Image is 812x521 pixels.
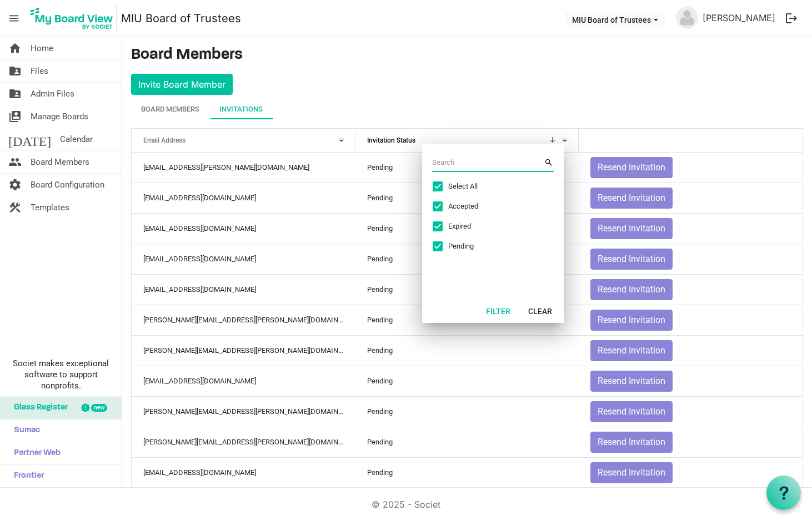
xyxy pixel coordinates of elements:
[590,249,673,270] button: Resend Invitation
[448,241,532,251] span: Pending
[590,310,673,331] button: Resend Invitation
[590,218,673,239] button: Resend Invitation
[60,128,93,150] span: Calendar
[31,174,104,196] span: Board Configuration
[422,144,564,323] div: Excel filter dialog
[31,151,89,173] span: Board Members
[31,196,69,219] span: Templates
[8,397,68,419] span: Glass Register
[8,37,22,59] span: home
[590,188,673,209] button: Resend Invitation
[590,279,673,300] button: Resend Invitation
[544,156,554,169] span: Search
[27,4,117,32] img: My Board View Logo
[8,174,22,196] span: settings
[8,83,22,105] span: folder_shared
[355,305,579,335] td: Pending column header Invitation Status
[132,213,355,244] td: tobylieb@gmail.com column header Email Address
[91,404,107,412] div: new
[31,105,88,128] span: Manage Boards
[355,427,579,457] td: Pending column header Invitation Status
[448,181,532,191] span: Select All
[3,8,24,29] span: menu
[132,335,355,366] td: ramani.ayer@gmail.com column header Email Address
[27,4,121,32] a: My Board View Logo
[579,274,803,305] td: Resend Invitation is template cell column header
[448,221,532,231] span: Expired
[8,128,51,150] span: [DATE]
[132,153,355,183] td: greenfield.doug@gmail.com column header Email Address
[31,83,74,105] span: Admin Files
[579,305,803,335] td: Resend Invitation is template cell column header
[8,419,40,442] span: Sumac
[372,499,440,510] a: © 2025 - Societ
[355,274,579,305] td: Pending column header Invitation Status
[132,244,355,274] td: sivanmukti@gmail.com column header Email Address
[132,274,355,305] td: vargiro@mac.com column header Email Address
[132,366,355,396] td: bdaniels@tm.org column header Email Address
[131,46,803,65] h3: Board Members
[590,462,673,483] button: Resend Invitation
[590,401,673,422] button: Resend Invitation
[355,366,579,396] td: Pending column header Invitation Status
[579,335,803,366] td: Resend Invitation is template cell column header
[355,153,579,183] td: Pending column header Invitation Status
[8,105,22,128] span: switch_account
[590,340,673,361] button: Resend Invitation
[219,104,263,115] div: Invitations
[579,396,803,427] td: Resend Invitation is template cell column header
[132,396,355,427] td: paul.gelderloos@maharishi.net column header Email Address
[355,183,579,213] td: Pending column header Invitation Status
[367,136,415,144] span: Invitation Status
[8,151,22,173] span: people
[432,154,544,171] input: Search
[448,201,532,211] span: Accepted
[132,183,355,213] td: rogersb2@mac.com column header Email Address
[565,12,665,27] button: MIU Board of Trustees dropdownbutton
[132,457,355,488] td: fredg@lisco.com column header Email Address
[131,74,233,95] button: Invite Board Member
[590,432,673,453] button: Resend Invitation
[590,371,673,392] button: Resend Invitation
[143,136,186,144] span: Email Address
[31,60,48,82] span: Files
[31,37,53,59] span: Home
[355,213,579,244] td: Pending column header Invitation Status
[479,303,518,318] button: Filter
[131,99,803,119] div: tab-header
[579,153,803,183] td: Resend Invitation is template cell column header
[676,7,698,29] img: no-profile-picture.svg
[579,427,803,457] td: Resend Invitation is template cell column header
[698,7,780,29] a: [PERSON_NAME]
[579,244,803,274] td: Resend Invitation is template cell column header
[8,60,22,82] span: folder_shared
[8,465,44,487] span: Frontier
[132,305,355,335] td: jeffrey.abramson@towercompanies.com column header Email Address
[521,303,559,318] button: Clear
[579,213,803,244] td: Resend Invitation is template cell column header
[141,104,199,115] div: Board Members
[590,157,673,178] button: Resend Invitation
[355,457,579,488] td: Pending column header Invitation Status
[8,196,22,219] span: construction
[355,396,579,427] td: Pending column header Invitation Status
[355,335,579,366] td: Pending column header Invitation Status
[579,183,803,213] td: Resend Invitation is template cell column header
[780,7,803,30] button: logout
[579,457,803,488] td: Resend Invitation is template cell column header
[579,366,803,396] td: Resend Invitation is template cell column header
[355,244,579,274] td: Pending column header Invitation Status
[121,7,241,29] a: MIU Board of Trustees
[132,427,355,457] td: glazer@haas.berkeley.edu column header Email Address
[5,358,117,391] span: Societ makes exceptional software to support nonprofits.
[8,442,61,464] span: Partner Web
